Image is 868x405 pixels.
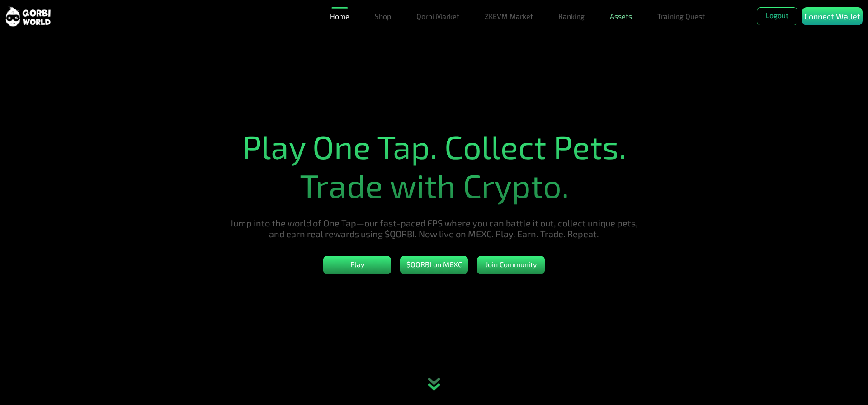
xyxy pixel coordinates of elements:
[413,7,463,25] a: Qorbi Market
[555,7,588,25] a: Ranking
[606,7,636,25] a: Assets
[222,127,646,205] h1: Play One Tap. Collect Pets. Trade with Crypto.
[400,256,468,274] button: $QORBI on MEXC
[757,7,797,25] button: Logout
[371,7,395,25] a: Shop
[477,256,545,274] button: Join Community
[654,7,708,25] a: Training Quest
[326,7,353,25] a: Home
[414,364,454,405] div: animation
[804,10,860,23] p: Connect Wallet
[222,217,646,239] h5: Jump into the world of One Tap—our fast-paced FPS where you can battle it out, collect unique pet...
[5,6,51,27] img: sticky brand-logo
[481,7,537,25] a: ZKEVM Market
[323,256,391,274] button: Play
